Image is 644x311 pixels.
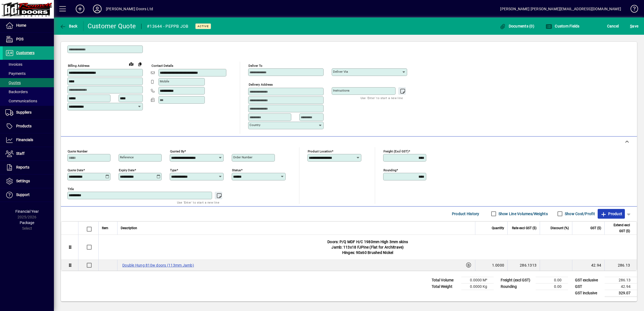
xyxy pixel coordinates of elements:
[16,165,29,169] span: Reports
[233,155,252,159] mat-label: Order number
[605,290,637,296] td: 329.07
[3,87,54,96] a: Backorders
[598,209,625,219] button: Product
[89,4,106,14] button: Profile
[16,151,25,156] span: Staff
[606,21,620,31] button: Cancel
[136,60,144,68] button: Copy to Delivery address
[629,21,640,31] button: Save
[550,225,569,231] span: Discount (%)
[68,187,74,191] mat-label: Title
[492,263,504,268] span: 1.0000
[120,155,134,159] mat-label: Reference
[429,277,461,283] td: Total Volume
[536,277,568,283] td: 0.00
[16,23,26,27] span: Home
[5,71,26,76] span: Payments
[68,168,83,172] mat-label: Quote date
[16,124,32,128] span: Products
[630,24,632,28] span: S
[88,22,136,30] div: Customer Quote
[3,69,54,78] a: Payments
[546,24,580,28] span: Custom Fields
[600,209,622,218] span: Product
[572,290,605,296] td: GST inclusive
[248,64,262,68] mat-label: Deliver To
[54,21,84,31] app-page-header-button: Back
[127,60,136,68] a: View on map
[512,225,536,231] span: Rate excl GST ($)
[498,277,536,283] td: Freight (excl GST)
[121,262,196,268] label: Double Hung 810w doors (113mm Jamb)
[250,123,260,127] mat-label: Country
[429,283,461,290] td: Total Weight
[3,78,54,87] a: Quotes
[590,225,601,231] span: GST ($)
[198,25,209,28] span: Active
[511,263,536,268] div: 286.1313
[16,193,30,197] span: Support
[16,179,30,183] span: Settings
[3,120,54,133] a: Products
[3,33,54,46] a: POS
[5,62,22,67] span: Invoices
[626,1,637,19] a: Knowledge Base
[20,221,34,225] span: Package
[3,19,54,32] a: Home
[147,22,189,31] div: #13644 - PEPPB JOB
[452,209,479,218] span: Product History
[58,21,79,31] button: Back
[536,283,568,290] td: 0.00
[564,211,595,216] label: Show Cost/Profit
[3,60,54,69] a: Invoices
[500,5,621,13] div: [PERSON_NAME] [PERSON_NAME][EMAIL_ADDRESS][DOMAIN_NAME]
[497,211,548,216] label: Show Line Volumes/Weights
[492,225,504,231] span: Quantity
[160,79,169,83] mat-label: Mobile
[605,277,637,283] td: 286.13
[572,283,605,290] td: GST
[16,51,34,55] span: Customers
[3,147,54,160] a: Staff
[170,149,184,153] mat-label: Quoted by
[3,161,54,174] a: Reports
[461,277,494,283] td: 0.0000 M³
[3,188,54,202] a: Support
[5,99,37,103] span: Communications
[71,4,89,14] button: Add
[102,225,108,231] span: Item
[630,22,638,30] span: ave
[498,21,536,31] button: Documents (0)
[308,149,332,153] mat-label: Product location
[5,90,28,94] span: Backorders
[498,283,536,290] td: Rounding
[119,168,134,172] mat-label: Expiry date
[461,283,494,290] td: 0.0000 Kg
[16,37,23,41] span: POS
[121,225,137,231] span: Description
[3,96,54,106] a: Communications
[544,21,581,31] button: Custom Fields
[607,22,619,30] span: Cancel
[170,168,176,172] mat-label: Type
[383,168,396,172] mat-label: Rounding
[604,260,637,271] td: 286.13
[106,5,153,13] div: [PERSON_NAME] Doors Ltd
[450,209,482,219] button: Product History
[333,70,348,74] mat-label: Deliver via
[16,110,32,114] span: Suppliers
[68,149,88,153] mat-label: Quote number
[499,24,534,28] span: Documents (0)
[3,133,54,147] a: Financials
[16,138,33,142] span: Financials
[572,260,604,271] td: 42.94
[3,174,54,188] a: Settings
[5,81,21,85] span: Quotes
[608,222,630,234] span: Extend excl GST ($)
[232,168,241,172] mat-label: Status
[60,24,78,28] span: Back
[383,149,408,153] mat-label: Freight (excl GST)
[333,89,349,92] mat-label: Instructions
[361,95,403,101] mat-hint: Use 'Enter' to start a new line
[99,235,637,260] div: Doors: P/Q MDF H/C 1980mm High 3mm skins Jamb: 113x18 FJPine (Flat for Architrave) Hinges: 90x60 ...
